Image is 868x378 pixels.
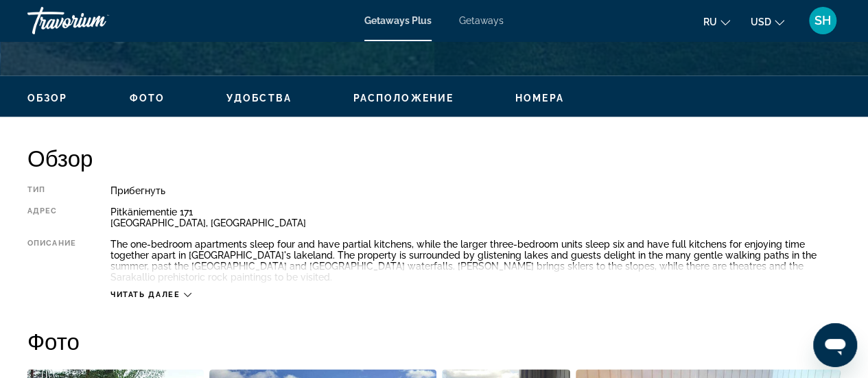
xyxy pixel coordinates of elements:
[27,206,76,228] div: Адрес
[459,15,504,26] a: Getaways
[27,239,76,283] div: Описание
[751,12,784,32] button: Change currency
[751,16,771,27] span: USD
[110,206,841,228] div: Pitkäniementie 171 [GEOGRAPHIC_DATA], [GEOGRAPHIC_DATA]
[813,323,857,367] iframe: Кнопка для запуску вікна повідомлень
[703,16,717,27] span: ru
[226,92,292,104] button: Удобства
[27,93,68,104] span: Обзор
[703,12,730,32] button: Change language
[364,15,432,26] a: Getaways Plus
[110,185,841,196] div: Прибегнуть
[130,92,165,104] button: Фото
[27,144,841,172] h2: Обзор
[110,290,191,300] button: Читать далее
[27,92,68,104] button: Обзор
[814,14,831,27] span: SH
[353,93,454,104] span: Расположение
[27,185,76,196] div: Тип
[130,93,165,104] span: Фото
[226,93,292,104] span: Удобства
[110,290,180,299] span: Читать далее
[515,93,564,104] span: Номера
[805,6,841,35] button: User Menu
[515,92,564,104] button: Номера
[110,239,841,283] div: The one-bedroom apartments sleep four and have partial kitchens, while the larger three-bedroom u...
[353,92,454,104] button: Расположение
[27,3,165,38] a: Travorium
[27,327,841,355] h2: Фото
